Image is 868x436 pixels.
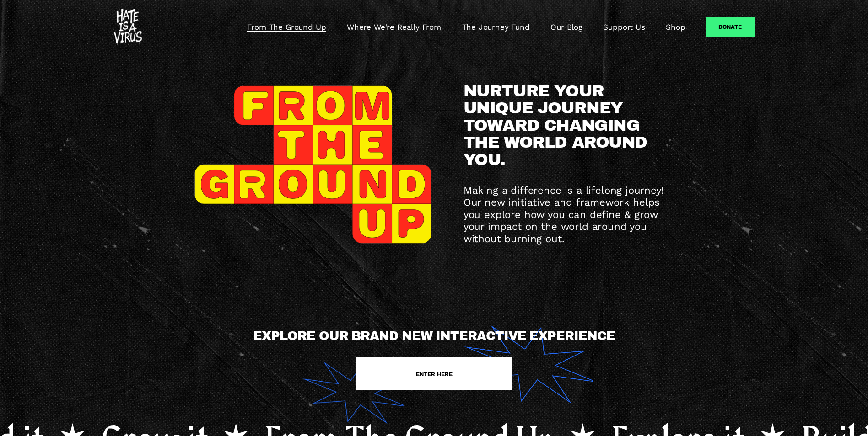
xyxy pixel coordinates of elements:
a: Our Blog [550,21,582,32]
span: NURTURE YOUR UNIQUE JOURNEY TOWARD CHANGING THE WORLD AROUND YOU. [464,82,652,168]
a: ENTER HERE [356,357,512,390]
a: From The Ground Up [247,21,326,32]
h4: EXPLORE OUR BRAND NEW INTERACTIVE EXPERIENCE [194,330,674,343]
a: The Journey Fund [462,21,530,32]
a: Donate [706,17,754,37]
span: Making a difference is a lifelong journey! Our new initiative and framework helps you explore how... [464,184,668,245]
img: #HATEISAVIRUS [114,9,142,45]
a: Where We're Really From [347,21,441,32]
a: Support Us [603,21,645,32]
a: Shop [666,21,685,32]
